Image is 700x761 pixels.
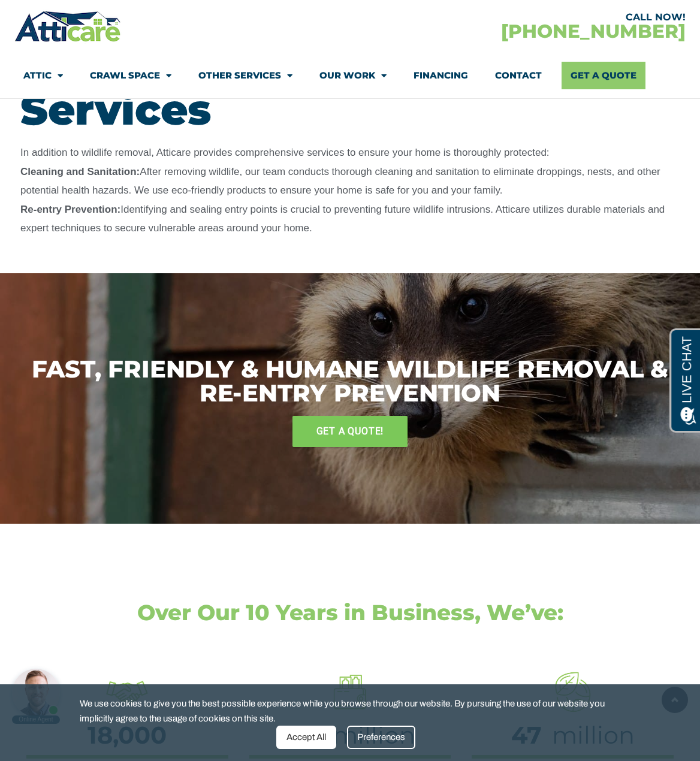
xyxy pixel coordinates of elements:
[20,47,680,131] h2: Comprehensive Wildlife Services
[562,62,645,89] a: Get A Quote
[20,602,680,623] h3: Over Our 10 Years in Business, We’ve:
[29,10,96,25] span: Opens a chat window
[414,62,468,89] a: Financing
[292,416,408,447] a: GET A QUOTE!
[350,13,686,22] div: CALL NOW!
[20,204,120,215] b: Re-entry Prevention:
[198,62,292,89] a: Other Services
[20,204,665,234] span: Identifying and sealing entry points is crucial to preventing future wildlife intrusions. Atticar...
[276,726,336,749] div: Accept All
[23,62,677,89] nav: Menu
[20,166,660,197] span: After removing wildlife, our team conducts thorough cleaning and sanitation to eliminate dropping...
[90,62,171,89] a: Crawl Space
[20,147,550,158] span: In addition to wildlife removal, Atticare provides comprehensive services to ensure your home is ...
[23,62,63,89] a: Attic
[80,696,611,726] span: We use cookies to give you the best possible experience while you browse through our website. By ...
[495,62,542,89] a: Contact
[6,665,66,725] iframe: Chat Invitation
[319,62,387,89] a: Our Work
[316,422,384,441] span: GET A QUOTE!
[20,166,140,177] b: Cleaning and Sanitation:
[20,357,680,405] h3: Fast, Friendly & Humane Wildlife Removal & Re-Entry Prevention
[347,726,415,749] div: Preferences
